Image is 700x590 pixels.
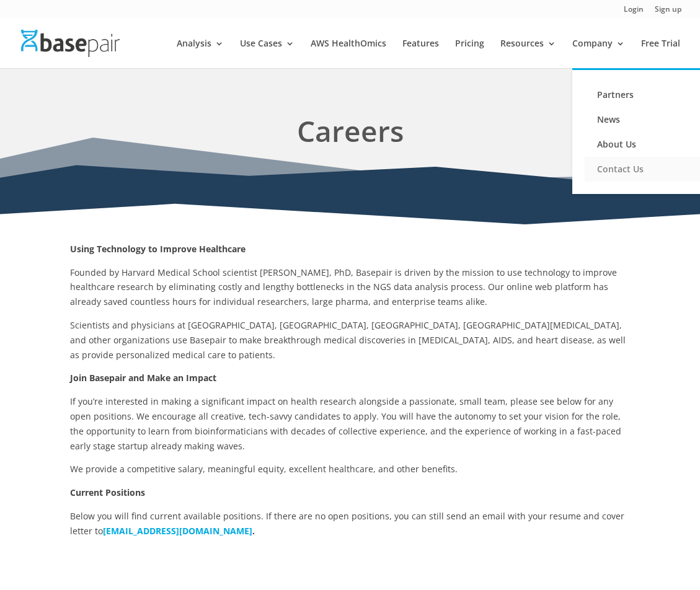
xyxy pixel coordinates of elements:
[624,6,644,19] a: Login
[655,6,681,19] a: Sign up
[70,463,458,475] span: We provide a competitive salary, meaningful equity, excellent healthcare, and other benefits.
[70,487,145,498] strong: Current Positions
[70,243,246,255] strong: Using Technology to Improve Healthcare
[402,39,439,68] a: Features
[252,525,255,537] b: .
[455,39,484,68] a: Pricing
[21,30,120,56] img: Basepair
[70,319,626,361] span: Scientists and physicians at [GEOGRAPHIC_DATA], [GEOGRAPHIC_DATA], [GEOGRAPHIC_DATA], [GEOGRAPHIC...
[311,39,386,68] a: AWS HealthOmics
[70,266,617,308] span: Founded by Harvard Medical School scientist [PERSON_NAME], PhD, Basepair is driven by the mission...
[103,525,252,537] a: [EMAIL_ADDRESS][DOMAIN_NAME]
[641,39,680,68] a: Free Trial
[70,110,630,158] h1: Careers
[500,39,556,68] a: Resources
[70,395,621,451] span: If you’re interested in making a significant impact on health research alongside a passionate, sm...
[240,39,295,68] a: Use Cases
[70,372,216,384] strong: Join Basepair and Make an Impact
[70,509,630,539] p: Below you will find current available positions. If there are no open positions, you can still se...
[177,39,224,68] a: Analysis
[572,39,625,68] a: Company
